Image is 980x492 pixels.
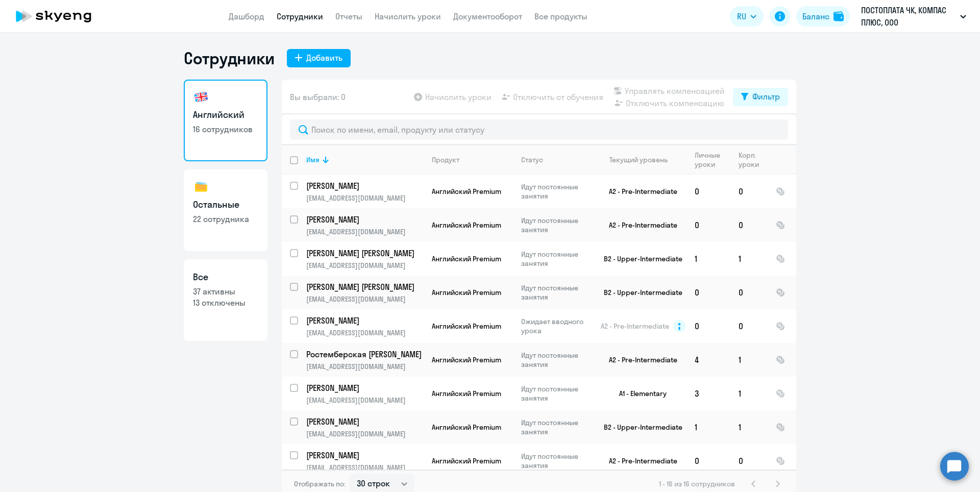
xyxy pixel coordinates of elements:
[730,175,768,208] td: 0
[375,11,441,21] a: Начислить уроки
[601,322,669,331] span: A2 - Pre-Intermediate
[306,155,320,164] div: Имя
[432,187,501,196] span: Английский Premium
[193,198,258,211] h3: Остальные
[730,242,768,276] td: 1
[521,351,591,369] p: Идут постоянные занятия
[687,309,730,343] td: 0
[521,250,591,268] p: Идут постоянные занятия
[592,242,687,276] td: B2 - Upper-Intermediate
[592,208,687,242] td: A2 - Pre-Intermediate
[306,349,423,360] a: Ростемберская [PERSON_NAME]
[534,11,587,21] a: Все продукты
[834,11,844,21] img: balance
[733,88,788,106] button: Фильтр
[592,343,687,377] td: A2 - Pre-Intermediate
[737,10,746,22] span: RU
[306,227,423,236] p: [EMAIL_ADDRESS][DOMAIN_NAME]
[432,155,459,164] div: Продукт
[193,108,258,121] h3: Английский
[432,322,501,331] span: Английский Premium
[600,155,686,164] div: Текущий уровень
[687,276,730,309] td: 0
[306,281,422,292] p: [PERSON_NAME] [PERSON_NAME]
[687,377,730,410] td: 3
[277,11,323,21] a: Сотрудники
[306,193,423,203] p: [EMAIL_ADDRESS][DOMAIN_NAME]
[592,276,687,309] td: B2 - Upper-Intermediate
[432,254,501,263] span: Английский Premium
[306,382,423,393] a: [PERSON_NAME]
[306,416,423,427] a: [PERSON_NAME]
[432,355,501,364] span: Английский Premium
[306,261,423,270] p: [EMAIL_ADDRESS][DOMAIN_NAME]
[609,155,668,164] div: Текущий уровень
[306,396,423,405] p: [EMAIL_ADDRESS][DOMAIN_NAME]
[184,169,267,251] a: Остальные22 сотрудника
[184,80,267,161] a: Английский16 сотрудников
[432,155,512,164] div: Продукт
[306,382,422,393] p: [PERSON_NAME]
[695,151,723,169] div: Личные уроки
[306,315,423,326] a: [PERSON_NAME]
[290,119,788,140] input: Поиск по имени, email, продукту или статусу
[290,91,346,103] span: Вы выбрали: 0
[687,410,730,444] td: 1
[521,155,591,164] div: Статус
[287,49,351,67] button: Добавить
[193,297,258,308] p: 13 отключены
[730,6,764,27] button: RU
[306,294,423,304] p: [EMAIL_ADDRESS][DOMAIN_NAME]
[432,288,501,297] span: Английский Premium
[335,11,362,21] a: Отчеты
[730,377,768,410] td: 1
[432,389,501,398] span: Английский Premium
[306,328,423,337] p: [EMAIL_ADDRESS][DOMAIN_NAME]
[730,343,768,377] td: 1
[432,456,501,465] span: Английский Premium
[193,213,258,225] p: 22 сотрудника
[730,276,768,309] td: 0
[306,429,423,438] p: [EMAIL_ADDRESS][DOMAIN_NAME]
[193,270,258,284] h3: Все
[306,52,342,64] div: Добавить
[695,151,730,169] div: Личные уроки
[306,248,422,259] p: [PERSON_NAME] [PERSON_NAME]
[592,410,687,444] td: B2 - Upper-Intermediate
[592,444,687,478] td: A2 - Pre-Intermediate
[659,479,735,488] span: 1 - 16 из 16 сотрудников
[592,175,687,208] td: A2 - Pre-Intermediate
[730,208,768,242] td: 0
[306,463,423,472] p: [EMAIL_ADDRESS][DOMAIN_NAME]
[796,6,850,27] button: Балансbalance
[306,416,422,427] p: [PERSON_NAME]
[453,11,522,21] a: Документооборот
[193,286,258,297] p: 37 активны
[193,124,258,135] p: 16 сотрудников
[306,214,423,225] a: [PERSON_NAME]
[193,89,209,105] img: english
[521,418,591,436] p: Идут постоянные занятия
[306,450,422,461] p: [PERSON_NAME]
[306,362,423,371] p: [EMAIL_ADDRESS][DOMAIN_NAME]
[432,423,501,432] span: Английский Premium
[229,11,264,21] a: Дашборд
[521,216,591,234] p: Идут постоянные занятия
[306,349,422,360] p: Ростемберская [PERSON_NAME]
[184,48,275,68] h1: Сотрудники
[521,283,591,302] p: Идут постоянные занятия
[521,155,543,164] div: Статус
[306,248,423,259] a: [PERSON_NAME] [PERSON_NAME]
[306,180,423,191] a: [PERSON_NAME]
[739,151,761,169] div: Корп. уроки
[306,281,423,292] a: [PERSON_NAME] [PERSON_NAME]
[856,4,971,29] button: ПОСТОПЛАТА ЧК, КОМПАС ПЛЮС, ООО
[306,450,423,461] a: [PERSON_NAME]
[687,208,730,242] td: 0
[294,479,346,488] span: Отображать по:
[730,444,768,478] td: 0
[687,343,730,377] td: 4
[730,410,768,444] td: 1
[432,220,501,230] span: Английский Premium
